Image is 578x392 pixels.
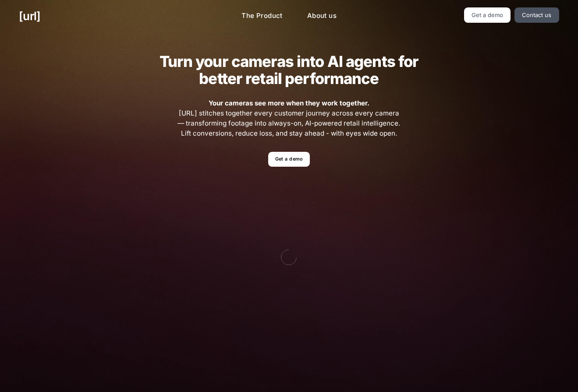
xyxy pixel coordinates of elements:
a: Get a demo [464,7,511,23]
a: The Product [234,7,290,24]
span: [URL] stitches together every customer journey across every camera — transforming footage into al... [177,98,402,138]
strong: Your cameras see more when they work together. [209,99,369,107]
a: Contact us [514,7,559,23]
h2: Turn your cameras into AI agents for better retail performance [145,53,432,87]
a: [URL] [19,7,40,24]
a: About us [300,7,344,24]
a: Get a demo [268,152,310,167]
